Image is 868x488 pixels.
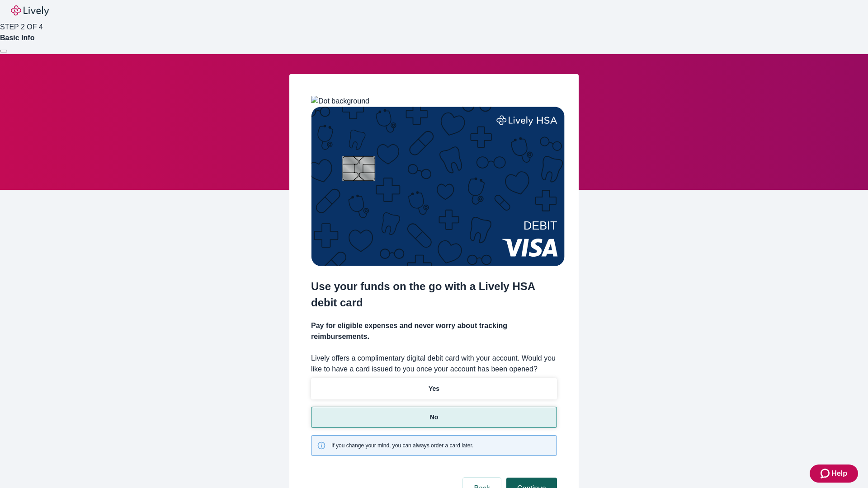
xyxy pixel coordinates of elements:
img: Debit card [311,107,565,266]
h2: Use your funds on the go with a Lively HSA debit card [311,278,557,311]
p: No [430,413,439,422]
button: No [311,407,557,428]
svg: Zendesk support icon [821,468,831,479]
p: Yes [429,384,439,394]
img: Dot background [311,96,369,107]
span: Help [831,468,847,479]
span: If you change your mind, you can always order a card later. [331,441,473,450]
button: Zendesk support iconHelp [810,465,858,483]
label: Lively offers a complimentary digital debit card with your account. Would you like to have a card... [311,353,557,375]
button: Yes [311,378,557,399]
img: Lively [11,5,49,16]
h4: Pay for eligible expenses and never worry about tracking reimbursements. [311,320,557,342]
